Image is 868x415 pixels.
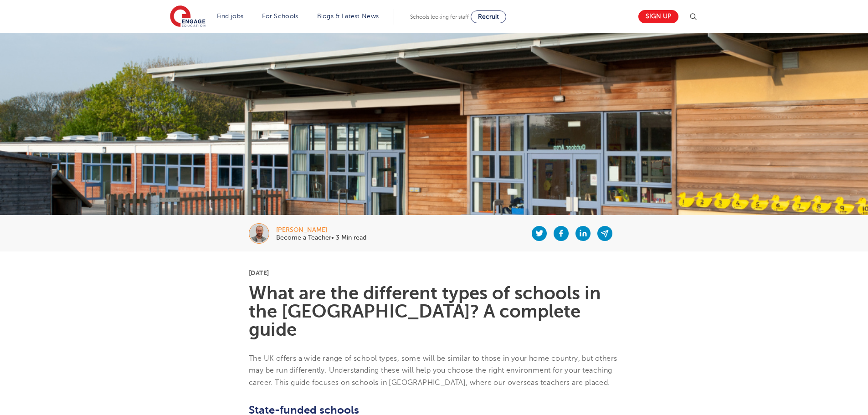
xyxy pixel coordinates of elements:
a: Blogs & Latest News [317,13,379,20]
span: The UK offers a wide range of school types, some will be similar to those in your home country, b... [249,354,617,387]
a: For Schools [262,13,298,20]
h1: What are the different types of schools in the [GEOGRAPHIC_DATA]? A complete guide [249,284,619,339]
div: [PERSON_NAME] [276,227,366,233]
span: Schools looking for staff [410,14,469,20]
p: [DATE] [249,270,619,276]
span: Recruit [478,13,499,20]
a: Find jobs [217,13,244,20]
img: Engage Education [170,5,205,28]
p: Become a Teacher• 3 Min read [276,235,366,241]
a: Recruit [471,10,506,23]
a: Sign up [638,10,678,23]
